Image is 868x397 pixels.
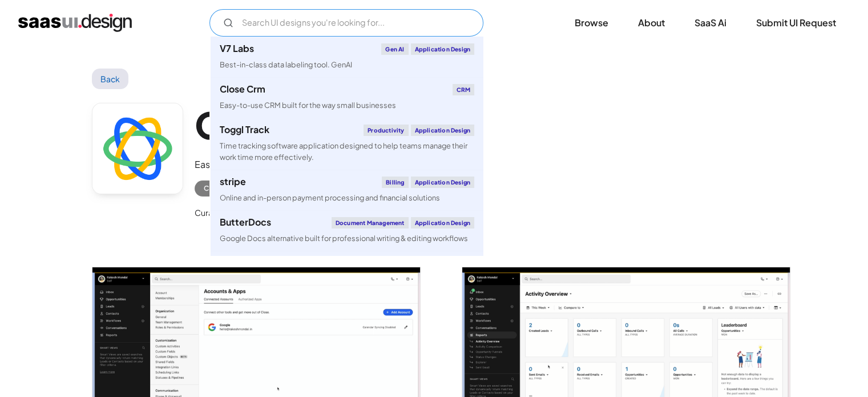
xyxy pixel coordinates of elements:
div: CRM [204,182,221,195]
a: Back [92,69,129,89]
div: V7 Labs [220,44,254,53]
a: V7 LabsGen AIApplication DesignBest-in-class data labeling tool. GenAI [211,37,483,77]
h1: Close Crm [195,103,416,147]
div: Time tracking software application designed to help teams manage their work time more effectively. [220,141,474,162]
a: About [624,10,679,35]
div: ButterDocs [220,218,271,227]
div: Online and in-person payment processing and financial solutions [220,193,440,203]
div: Easy-to-use CRM built for the way small businesses [195,158,416,171]
div: Application Design [411,177,475,188]
div: Billing [382,177,408,188]
div: stripe [220,177,246,186]
div: Google Docs alternative built for professional writing & editing workflows [220,233,468,244]
div: Application Design [411,125,475,136]
a: ButterDocsDocument ManagementApplication DesignGoogle Docs alternative built for professional wri... [211,210,483,251]
form: Email Form [209,9,483,37]
div: Application Design [411,217,475,228]
div: Document Management [332,217,409,228]
a: Toggl TrackProductivityApplication DesignTime tracking software application designed to help team... [211,118,483,169]
a: Close CrmCRMEasy-to-use CRM built for the way small businesses [211,77,483,118]
a: stripeBillingApplication DesignOnline and in-person payment processing and financial solutions [211,170,483,210]
a: Browse [561,10,622,35]
div: Best-in-class data labeling tool. GenAI [220,59,352,70]
div: Close Crm [220,85,265,94]
div: Easy-to-use CRM built for the way small businesses [220,100,396,111]
input: Search UI designs you're looking for... [209,9,483,37]
a: Submit UI Request [742,10,850,35]
a: klaviyoEmail MarketingApplication DesignCreate personalised customer experiences across email, SM... [211,251,483,302]
div: Productivity [364,125,408,136]
div: Curated by: [195,206,239,219]
div: Gen AI [381,43,408,55]
div: Toggl Track [220,125,269,134]
div: CRM [453,84,475,95]
a: SaaS Ai [681,10,740,35]
div: Application Design [411,43,475,55]
a: home [18,14,132,32]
